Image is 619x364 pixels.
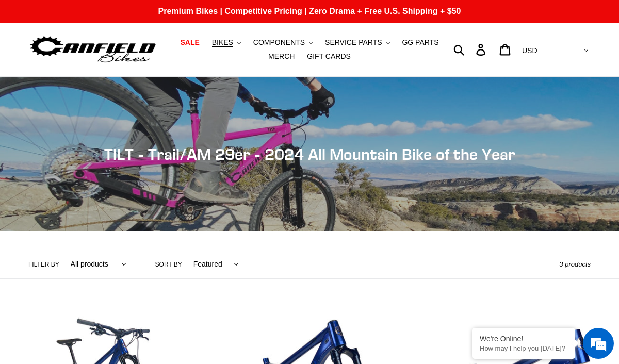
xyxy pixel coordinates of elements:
[212,38,233,47] span: BIKES
[268,52,295,61] span: MERCH
[207,36,246,49] button: BIKES
[248,36,318,49] button: COMPONENTS
[320,36,395,49] button: SERVICE PARTS
[480,344,567,352] p: How may I help you today?
[480,335,567,343] div: We're Online!
[253,38,305,47] span: COMPONENTS
[402,38,438,47] span: GG PARTS
[155,260,182,269] label: Sort by
[559,260,591,268] span: 3 products
[175,36,204,49] a: SALE
[397,36,444,49] a: GG PARTS
[28,260,59,269] label: Filter by
[180,38,199,47] span: SALE
[302,49,356,63] a: GIFT CARDS
[28,34,157,66] img: Canfield Bikes
[307,52,351,61] span: GIFT CARDS
[263,49,300,63] a: MERCH
[325,38,382,47] span: SERVICE PARTS
[104,145,515,163] span: TILT - Trail/AM 29er - 2024 All Mountain Bike of the Year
